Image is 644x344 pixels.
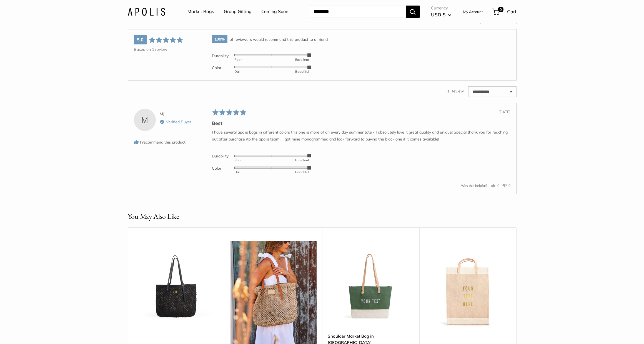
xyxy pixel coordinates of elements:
th: Color [212,163,234,175]
div: Dull [234,70,272,73]
img: Mercado Woven in Black | Estimated Ship: Oct. 19th [133,241,219,327]
h2: Best [212,120,510,127]
img: Apolis [128,7,165,16]
a: Coming Soon [261,7,288,16]
div: Poor [234,58,272,61]
td: Durability [212,50,234,62]
div: Based on 1 review [134,46,200,52]
img: description_Our first Gold Foil Market Bag [425,241,511,327]
div: Beautiful [272,70,309,73]
div: Dull [234,170,272,174]
span: 100% [212,35,228,43]
div: I recommend this product [134,139,200,145]
div: Excellent [272,159,309,162]
a: My Account [463,8,483,15]
div: Poor [234,159,272,162]
span: 0 [498,7,503,12]
input: Search... [309,6,406,18]
span: MJ [160,111,164,116]
td: Color [212,62,234,74]
a: Market Bags [187,7,214,16]
a: Mercado Woven in Black | Estimated Ship: Oct. 19thMercado Woven in Black | Estimated Ship: Oct. 19th [133,241,219,327]
table: Product attributes ratings [212,151,309,175]
button: Search [406,6,420,18]
button: No [500,183,510,188]
div: Beautiful [272,170,309,174]
a: Group Gifting [224,7,252,16]
span: Was this helpful? [461,184,487,188]
span: [DATE] [498,109,510,114]
div: 1 Review [447,88,464,94]
a: Shoulder Market Bag in Field GreenShoulder Market Bag in Field Green [328,241,414,327]
a: 0 Cart [493,7,517,16]
button: USD $ [431,10,451,19]
span: of reviewers would recommend this product to a friend [230,37,328,42]
table: Product attribute rating averages [212,50,309,74]
span: Currency [431,4,451,12]
span: Cart [507,9,517,14]
p: I have several apolis bags in different colors this one is more of an every day summer tote - I a... [212,129,510,143]
h2: You May Also Like [128,211,179,222]
a: description_Our first Gold Foil Market Bagdescription_Sometimes the details speak for themselves [425,241,511,327]
th: Durability [212,151,234,163]
img: Shoulder Market Bag in Field Green [328,241,414,327]
span: 5.0 [137,37,144,42]
button: Yes [491,183,499,188]
div: Excellent [272,58,309,61]
div: M [134,109,156,131]
span: USD $ [431,12,445,17]
div: Verified Buyer [160,119,200,125]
